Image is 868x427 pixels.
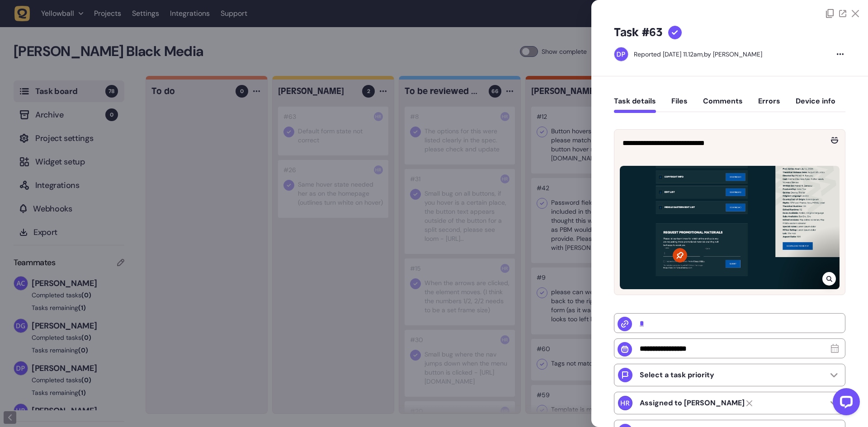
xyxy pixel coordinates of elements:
[640,371,714,380] p: Select a task priority
[634,50,762,59] div: by [PERSON_NAME]
[826,385,863,422] iframe: LiveChat chat widget
[634,50,704,58] div: Reported [DATE] 11.12am,
[671,97,688,113] button: Files
[640,399,745,408] strong: Harry Robinson
[614,25,663,40] h5: Task #63
[614,47,628,61] img: Dan Pearson
[796,97,835,113] button: Device info
[703,97,743,113] button: Comments
[614,97,656,113] button: Task details
[758,97,780,113] button: Errors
